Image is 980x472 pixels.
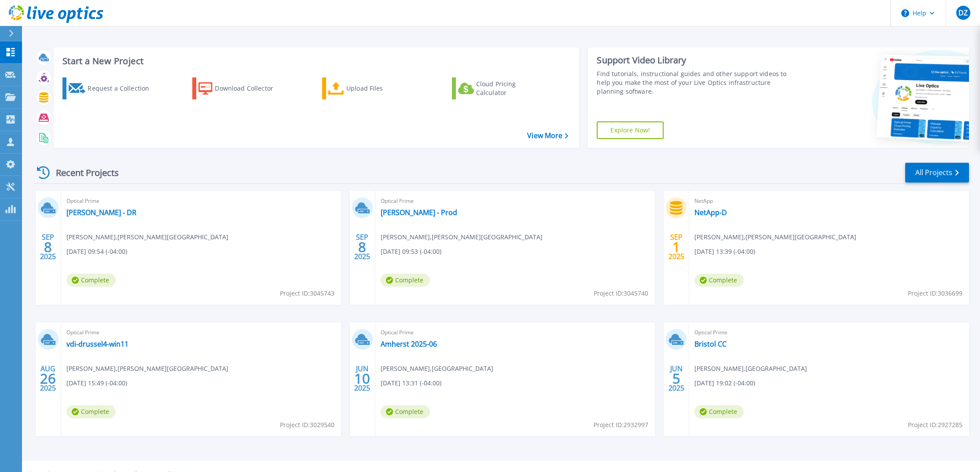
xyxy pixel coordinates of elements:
[66,340,128,348] a: vdi-drussel4-win11
[694,364,807,373] span: [PERSON_NAME] , [GEOGRAPHIC_DATA]
[192,77,290,99] a: Download Collector
[66,196,336,206] span: Optical Prime
[452,77,550,99] a: Cloud Pricing Calculator
[66,405,116,418] span: Complete
[476,80,547,97] div: Cloud Pricing Calculator
[66,208,136,217] a: [PERSON_NAME] - DR
[668,362,685,395] div: JUN 2025
[381,405,430,418] span: Complete
[597,55,793,66] div: Support Video Library
[280,289,334,298] span: Project ID: 3045743
[694,232,856,242] span: [PERSON_NAME] , [PERSON_NAME][GEOGRAPHIC_DATA]
[694,208,727,217] a: NetApp-D
[381,340,437,348] a: Amherst 2025-06
[597,70,793,96] div: Find tutorials, instructional guides and other support videos to help you make the most of your L...
[694,405,744,418] span: Complete
[354,231,371,263] div: SEP 2025
[668,231,685,263] div: SEP 2025
[381,274,430,287] span: Complete
[908,289,962,298] span: Project ID: 3036699
[215,80,285,97] div: Download Collector
[694,274,744,287] span: Complete
[66,328,336,337] span: Optical Prime
[34,162,131,183] div: Recent Projects
[694,328,964,337] span: Optical Prime
[527,132,568,140] a: View More
[381,328,650,337] span: Optical Prime
[908,420,962,430] span: Project ID: 2927285
[322,77,420,99] a: Upload Files
[672,375,680,382] span: 5
[88,80,158,97] div: Request a Collection
[66,378,127,388] span: [DATE] 15:49 (-04:00)
[66,247,127,256] span: [DATE] 09:54 (-04:00)
[694,378,755,388] span: [DATE] 19:02 (-04:00)
[694,247,755,256] span: [DATE] 13:39 (-04:00)
[597,121,664,139] a: Explore Now!
[40,375,56,382] span: 26
[594,289,648,298] span: Project ID: 3045740
[280,420,334,430] span: Project ID: 3029540
[40,362,56,395] div: AUG 2025
[381,208,457,217] a: [PERSON_NAME] - Prod
[354,375,370,382] span: 10
[354,362,371,395] div: JUN 2025
[44,243,52,251] span: 8
[66,274,116,287] span: Complete
[358,243,366,251] span: 8
[381,247,441,256] span: [DATE] 09:53 (-04:00)
[62,56,568,66] h3: Start a New Project
[694,340,727,348] a: Bristol CC
[62,77,161,99] a: Request a Collection
[381,364,493,373] span: [PERSON_NAME] , [GEOGRAPHIC_DATA]
[905,163,969,183] a: All Projects
[694,196,964,206] span: NetApp
[346,80,417,97] div: Upload Files
[672,243,680,251] span: 1
[66,364,228,373] span: [PERSON_NAME] , [PERSON_NAME][GEOGRAPHIC_DATA]
[594,420,648,430] span: Project ID: 2932997
[958,9,968,16] span: DZ
[381,232,543,242] span: [PERSON_NAME] , [PERSON_NAME][GEOGRAPHIC_DATA]
[381,196,650,206] span: Optical Prime
[40,231,56,263] div: SEP 2025
[66,232,228,242] span: [PERSON_NAME] , [PERSON_NAME][GEOGRAPHIC_DATA]
[381,378,441,388] span: [DATE] 13:31 (-04:00)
